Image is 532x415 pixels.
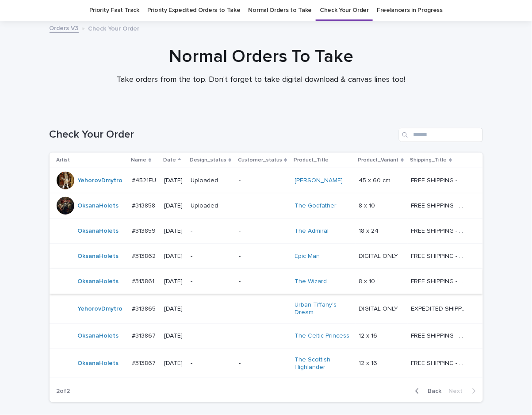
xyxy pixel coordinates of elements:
p: FREE SHIPPING - preview in 1-2 business days, after your approval delivery will take 5-10 busines... [411,175,468,184]
tr: OksanaHolets #313867#313867 [DATE]--The Scottish Highlander 12 x 1612 x 16 FREE SHIPPING - previe... [50,349,483,378]
tr: OksanaHolets #313858#313858 [DATE]Uploaded-The Godfather 8 x 108 x 10 FREE SHIPPING - preview in ... [50,193,483,219]
input: Search [399,128,483,142]
p: - [191,305,232,313]
p: Product_Title [294,155,329,165]
p: #313858 [132,200,157,210]
tr: YehorovDmytro #313865#313865 [DATE]--Urban Tiffany’s Dream DIGITAL ONLYDIGITAL ONLY EXPEDITED SHI... [50,294,483,324]
p: #313862 [132,251,157,260]
p: - [239,305,288,313]
p: [DATE] [164,227,184,235]
a: OksanaHolets [78,253,119,260]
p: - [191,360,232,367]
p: 8 x 10 [359,276,377,285]
p: Artist [57,155,70,165]
h1: Check Your Order [50,128,395,141]
p: Uploaded [191,202,232,210]
p: [DATE] [164,305,184,313]
p: #313867 [132,358,157,367]
tr: OksanaHolets #313867#313867 [DATE]--The Celtic Princess 12 x 1612 x 16 FREE SHIPPING - preview in... [50,323,483,349]
a: OksanaHolets [78,227,119,235]
p: DIGITAL ONLY [359,251,400,260]
p: - [239,332,288,340]
button: Next [445,387,483,395]
p: DIGITAL ONLY [359,304,400,313]
p: FREE SHIPPING - preview in 1-2 business days, after your approval delivery will take 5-10 b.d. [411,358,468,367]
p: FREE SHIPPING - preview in 1-2 business days, after your approval delivery will take 5-10 b.d. [411,251,468,260]
p: Customer_status [238,155,282,165]
a: [PERSON_NAME] [295,177,343,184]
h1: Normal Orders To Take [44,46,478,67]
p: - [191,332,232,340]
p: [DATE] [164,202,184,210]
p: FREE SHIPPING - preview in 1-2 business days, after your approval delivery will take 5-10 b.d. [411,200,468,210]
p: FREE SHIPPING - preview in 1-2 business days, after your approval delivery will take 5-10 b.d. [411,276,468,285]
span: Next [449,388,468,394]
p: [DATE] [164,177,184,184]
a: The Godfather [295,202,337,210]
p: FREE SHIPPING - preview in 1-2 business days, after your approval delivery will take 5-10 b.d. [411,226,468,235]
a: OksanaHolets [78,278,119,285]
p: FREE SHIPPING - preview in 1-2 business days, after your approval delivery will take 5-10 b.d. [411,330,468,340]
tr: OksanaHolets #313861#313861 [DATE]--The Wizard 8 x 108 x 10 FREE SHIPPING - preview in 1-2 busine... [50,269,483,294]
a: The Scottish Highlander [295,356,350,371]
p: Name [131,155,146,165]
p: Design_status [190,155,226,165]
button: Back [408,387,445,395]
a: Orders V3 [50,23,79,33]
p: - [239,227,288,235]
p: - [191,227,232,235]
p: Shipping_Title [410,155,447,165]
p: #313865 [132,304,157,313]
p: #313867 [132,330,157,340]
p: EXPEDITED SHIPPING - preview in 1 business day; delivery up to 5 business days after your approval. [411,304,468,313]
p: 2 of 2 [50,380,77,402]
p: 8 x 10 [359,200,377,210]
p: [DATE] [164,278,184,285]
p: - [191,278,232,285]
p: Date [163,155,176,165]
a: Epic Man [295,253,320,260]
a: The Celtic Princess [295,332,350,340]
p: - [239,278,288,285]
p: #313859 [132,226,157,235]
a: The Wizard [295,278,327,285]
p: #313861 [132,276,156,285]
a: OksanaHolets [78,202,119,210]
a: Urban Tiffany’s Dream [295,301,350,316]
p: - [239,360,288,367]
a: OksanaHolets [78,332,119,340]
p: Take orders from the top. Don't forget to take digital download & canvas lines too! [84,75,438,85]
p: [DATE] [164,332,184,340]
p: Uploaded [191,177,232,184]
p: 12 x 16 [359,358,379,367]
span: Back [423,388,442,394]
tr: OksanaHolets #313859#313859 [DATE]--The Admiral 18 x 2418 x 24 FREE SHIPPING - preview in 1-2 bus... [50,219,483,244]
p: - [191,253,232,260]
p: #4521EU [132,175,158,184]
p: 45 x 60 cm [359,175,393,184]
p: Check Your Order [88,23,140,33]
p: - [239,202,288,210]
p: - [239,253,288,260]
a: YehorovDmytro [78,177,123,184]
p: [DATE] [164,360,184,367]
a: The Admiral [295,227,329,235]
p: - [239,177,288,184]
a: OksanaHolets [78,360,119,367]
tr: YehorovDmytro #4521EU#4521EU [DATE]Uploaded-[PERSON_NAME] 45 x 60 cm45 x 60 cm FREE SHIPPING - pr... [50,168,483,193]
tr: OksanaHolets #313862#313862 [DATE]--Epic Man DIGITAL ONLYDIGITAL ONLY FREE SHIPPING - preview in ... [50,244,483,269]
p: [DATE] [164,253,184,260]
p: 12 x 16 [359,330,379,340]
p: Product_Variant [358,155,399,165]
p: 18 x 24 [359,226,381,235]
a: YehorovDmytro [78,305,123,313]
